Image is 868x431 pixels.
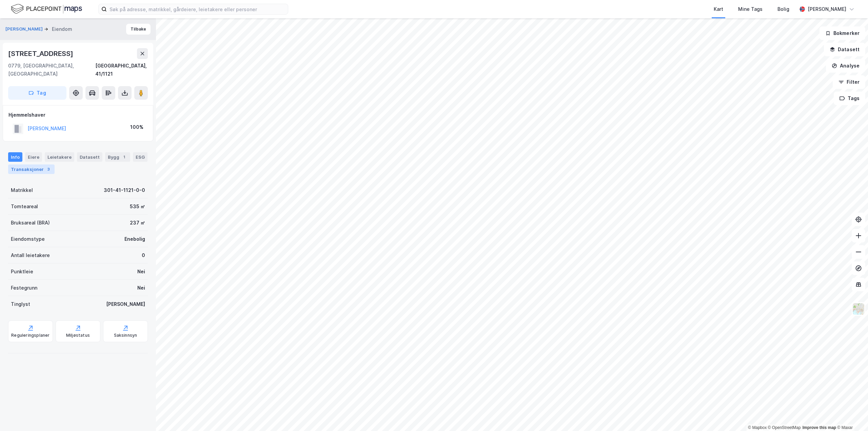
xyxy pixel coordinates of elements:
a: Mapbox [748,425,767,430]
div: 0779, [GEOGRAPHIC_DATA], [GEOGRAPHIC_DATA] [8,62,95,78]
div: Hjemmelshaver [8,111,147,119]
div: [PERSON_NAME] [106,300,145,308]
div: Info [8,152,22,162]
div: Tinglyst [11,300,30,308]
div: Eiendomstype [11,235,45,243]
div: [PERSON_NAME] [808,5,846,13]
div: 237 ㎡ [130,219,145,227]
div: Kontrollprogram for chat [834,398,868,431]
div: Bygg [105,152,130,162]
button: Bokmerker [820,26,865,40]
div: Reguleringsplaner [11,333,50,338]
div: Tomteareal [11,202,38,211]
img: logo.f888ab2527a4732fd821a326f86c7f29.svg [11,3,82,15]
div: Miljøstatus [66,333,90,338]
div: Punktleie [11,268,33,276]
div: Eiendom [52,25,72,33]
a: OpenStreetMap [768,425,801,430]
div: 535 ㎡ [130,202,145,211]
div: [GEOGRAPHIC_DATA], 41/1121 [95,62,148,78]
a: Improve this map [803,425,836,430]
div: Mine Tags [738,5,763,13]
div: Bolig [777,5,789,13]
div: 100% [130,123,143,131]
div: 0 [142,251,145,259]
button: Tag [8,86,66,100]
button: Tilbake [126,24,151,35]
button: Analyse [826,59,865,73]
button: Filter [833,75,865,89]
button: [PERSON_NAME] [5,26,44,33]
div: Antall leietakere [11,251,50,259]
div: Kart [714,5,723,13]
div: ESG [133,152,147,162]
div: Leietakere [45,152,74,162]
div: Nei [137,268,145,276]
div: Datasett [77,152,102,162]
div: Transaksjoner [8,164,55,174]
button: Datasett [824,43,865,56]
img: Z [852,302,865,315]
div: Nei [137,284,145,292]
div: 1 [121,154,127,160]
div: 3 [45,166,52,173]
div: Enebolig [124,235,145,243]
div: Matrikkel [11,186,33,194]
div: 301-41-1121-0-0 [104,186,145,194]
div: Festegrunn [11,284,37,292]
input: Søk på adresse, matrikkel, gårdeiere, leietakere eller personer [107,4,288,14]
button: Tags [834,92,865,105]
iframe: Chat Widget [834,398,868,431]
div: Saksinnsyn [114,333,137,338]
div: Eiere [25,152,42,162]
div: [STREET_ADDRESS] [8,48,75,59]
div: Bruksareal (BRA) [11,219,50,227]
